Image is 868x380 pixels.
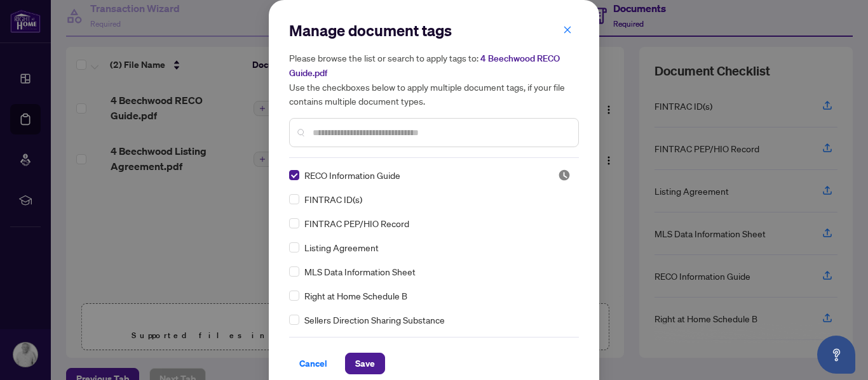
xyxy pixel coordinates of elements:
span: close [563,25,572,34]
span: Listing Agreement [304,240,379,254]
h5: Please browse the list or search to apply tags to: Use the checkboxes below to apply multiple doc... [289,51,579,108]
span: Right at Home Schedule B [304,289,407,303]
span: Save [355,353,375,374]
img: status [558,169,571,181]
span: Cancel [299,353,327,374]
button: Open asap [817,336,855,374]
button: Cancel [289,353,337,374]
span: Pending Review [558,169,571,181]
span: MLS Data Information Sheet [304,265,416,278]
button: Save [345,353,385,374]
span: FINTRAC PEP/HIO Record [304,216,409,230]
span: FINTRAC ID(s) [304,192,362,206]
span: RECO Information Guide [304,168,400,182]
h2: Manage document tags [289,20,579,41]
span: Sellers Direction Sharing Substance [304,313,445,327]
